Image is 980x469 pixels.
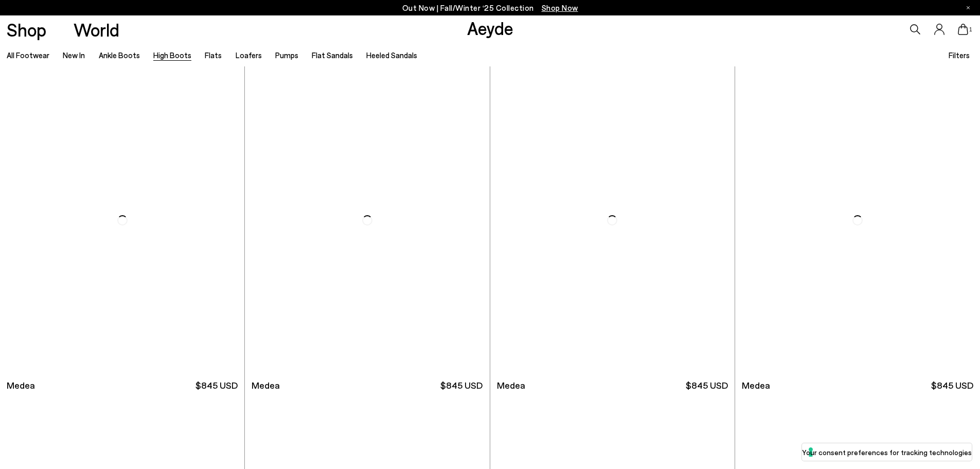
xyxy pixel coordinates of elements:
[735,374,980,397] a: Medea $845 USD
[686,379,728,392] span: $845 USD
[245,374,489,397] a: Medea $845 USD
[7,21,46,39] a: Shop
[958,24,968,35] a: 1
[802,443,972,461] button: Your consent preferences for tracking technologies
[252,379,280,392] span: Medea
[245,66,489,374] img: Medea Knee-High Boots
[63,50,85,60] a: New In
[490,374,735,397] a: Medea $845 USD
[7,379,35,392] span: Medea
[735,66,980,374] img: Medea Suede Knee-High Boots
[205,50,222,60] a: Flats
[402,2,578,14] p: Out Now | Fall/Winter ‘25 Collection
[467,17,513,39] a: Aeyde
[195,379,238,392] span: $845 USD
[968,27,973,32] span: 1
[7,50,49,60] a: All Footwear
[931,379,973,392] span: $845 USD
[742,379,770,392] span: Medea
[153,50,191,60] a: High Boots
[366,50,417,60] a: Heeled Sandals
[497,379,525,392] span: Medea
[542,3,578,12] span: Navigate to /collections/new-in
[949,50,970,60] span: Filters
[275,50,298,60] a: Pumps
[312,50,353,60] a: Flat Sandals
[99,50,140,60] a: Ankle Boots
[74,21,119,39] a: World
[440,379,483,392] span: $845 USD
[490,66,735,374] img: Medea Suede Knee-High Boots
[236,50,262,60] a: Loafers
[802,447,972,458] label: Your consent preferences for tracking technologies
